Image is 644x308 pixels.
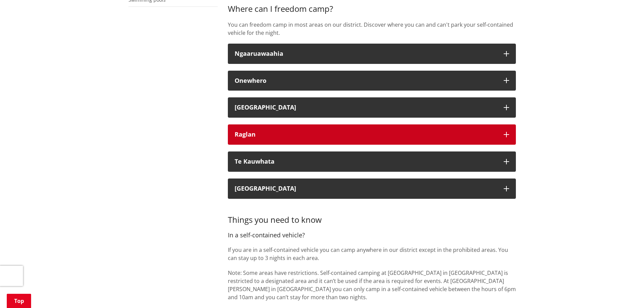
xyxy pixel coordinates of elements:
button: Onewhero [228,71,516,91]
button: Ngaaruawaahia [228,44,516,64]
button: Raglan [228,124,516,145]
h3: Where can I freedom camp? [228,4,516,14]
div: Onewhero [235,77,497,84]
div: Raglan [235,131,497,138]
iframe: Messenger Launcher [613,280,637,304]
div: Te Kauwhata [235,158,497,165]
div: Ngaaruawaahia [235,50,497,57]
button: Te Kauwhata [228,151,516,172]
p: You can freedom camp in most areas on our district. Discover where you can and can't park your se... [228,21,516,37]
h4: In a self-contained vehicle? [228,232,516,239]
button: [GEOGRAPHIC_DATA] [228,97,516,118]
button: [GEOGRAPHIC_DATA] [228,179,516,199]
a: Top [7,294,31,308]
p: Note: Some areas have restrictions. Self-contained camping at [GEOGRAPHIC_DATA] in [GEOGRAPHIC_DA... [228,269,516,301]
p: If you are in a self-contained vehicle you can camp anywhere in our district except in the prohib... [228,246,516,262]
div: [GEOGRAPHIC_DATA] [235,104,497,111]
h3: Things you need to know [228,206,516,225]
div: [GEOGRAPHIC_DATA] [235,185,497,192]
